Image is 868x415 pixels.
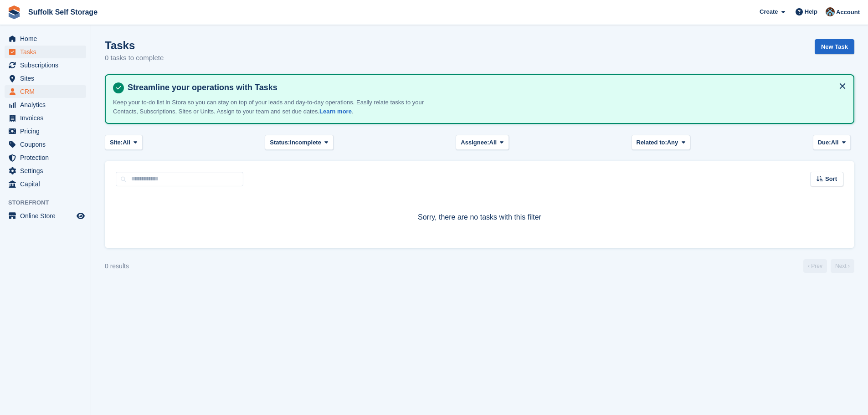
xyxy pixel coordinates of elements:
[20,46,75,58] span: Tasks
[75,210,86,221] a: Preview store
[20,210,75,222] span: Online Store
[836,8,860,17] span: Account
[105,135,143,150] button: Site: All
[20,164,75,177] span: Settings
[818,138,831,147] span: Due:
[5,32,86,45] a: menu
[290,138,321,147] span: Incomplete
[813,135,851,150] button: Due: All
[456,135,509,150] button: Assignee: All
[760,7,778,16] span: Create
[20,112,75,124] span: Invoices
[5,72,86,85] a: menu
[831,259,854,273] a: Next
[20,151,75,164] span: Protection
[270,138,290,147] span: Status:
[5,178,86,190] a: menu
[20,98,75,111] span: Analytics
[110,138,123,147] span: Site:
[123,138,130,147] span: All
[637,138,667,147] span: Related to:
[25,5,101,20] a: Suffolk Self Storage
[105,53,164,63] p: 0 tasks to complete
[461,138,489,147] span: Assignee:
[20,178,75,190] span: Capital
[20,138,75,151] span: Coupons
[265,135,333,150] button: Status: Incomplete
[5,112,86,124] a: menu
[5,46,86,58] a: menu
[5,138,86,151] a: menu
[667,138,678,147] span: Any
[105,261,129,271] div: 0 results
[5,164,86,177] a: menu
[5,98,86,111] a: menu
[826,7,835,16] img: Lisa Furneaux
[831,138,839,147] span: All
[489,138,497,147] span: All
[801,259,856,273] nav: Page
[5,125,86,138] a: menu
[803,259,827,273] a: Previous
[5,151,86,164] a: menu
[20,85,75,98] span: CRM
[632,135,690,150] button: Related to: Any
[8,198,91,207] span: Storefront
[116,212,843,223] p: Sorry, there are no tasks with this filter
[5,85,86,98] a: menu
[124,82,846,93] h4: Streamline your operations with Tasks
[20,59,75,72] span: Subscriptions
[825,174,837,184] span: Sort
[20,125,75,138] span: Pricing
[319,108,352,115] a: Learn more
[815,39,854,54] a: New Task
[5,59,86,72] a: menu
[7,5,21,19] img: stora-icon-8386f47178a22dfd0bd8f6a31ec36ba5ce8667c1dd55bd0f319d3a0aa187defe.svg
[20,32,75,45] span: Home
[5,210,86,222] a: menu
[105,39,164,51] h1: Tasks
[20,72,75,85] span: Sites
[113,98,432,116] p: Keep your to-do list in Stora so you can stay on top of your leads and day-to-day operations. Eas...
[805,7,817,16] span: Help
